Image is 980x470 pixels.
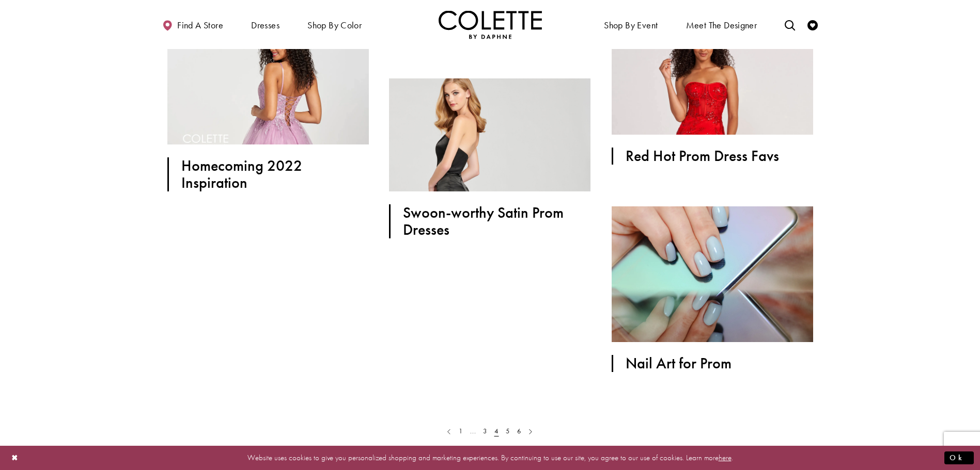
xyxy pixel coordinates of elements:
[604,20,658,30] span: Shop By Event
[683,10,760,39] a: Meet the designer
[160,10,226,39] a: Find a store
[167,31,369,191] a: Homecoming 2022 Inspiration Homecoming 2022 Inspiration
[483,426,488,436] a: Page: 3
[458,426,463,436] a: Page: 1
[251,20,279,30] span: Dresses
[446,427,452,436] a: Previous Page
[686,20,757,30] span: Meet the designer
[612,206,813,372] a: Nail Art for Prom Nail Art for Prom
[601,10,660,39] span: Shop By Event
[389,78,590,238] a: Swoon-worthy Satin Prom Dresses Swoon-worthy Satin Prom Dresses
[805,10,820,39] a: Check Wishlist
[505,426,510,436] a: Page: 5
[944,451,974,464] button: Submit Dialog
[248,10,282,39] span: Dresses
[6,449,24,467] button: Close Dialog
[528,427,534,436] a: Next Page
[439,10,542,39] img: Colette by Daphne
[439,10,542,39] a: Visit Home Page
[782,10,798,39] a: Toggle search
[167,31,369,144] img: Homecoming 2022 Inspiration
[612,206,813,342] img: Nail Art for Prom
[612,22,813,135] img: Red Hot Prom Dress Favs
[74,451,906,465] p: Website uses cookies to give you personalized shopping and marketing experiences. By continuing t...
[517,426,522,436] a: Page: 6
[719,452,732,463] a: here
[494,426,499,436] a: Page: 4
[626,355,811,372] h2: Nail Art for Prom
[177,20,223,30] span: Find a store
[612,22,813,165] a: Red Hot Prom Dress Favs Red Hot Prom Dress Favs
[305,10,364,39] span: Shop by color
[307,20,362,30] span: Shop by color
[443,426,537,436] div: Pagination List
[626,148,811,165] h2: Red Hot Prom Dress Favs
[389,78,590,191] img: Swoon-worthy Satin Prom Dresses
[403,204,588,238] h2: Swoon-worthy Satin Prom Dresses
[470,426,477,436] a: Next 10 products
[181,157,367,191] h2: Homecoming 2022 Inspiration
